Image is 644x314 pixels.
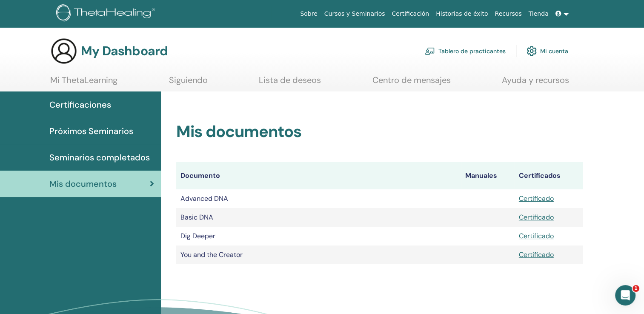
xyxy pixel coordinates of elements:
th: Manuales [461,162,515,189]
h2: Mis documentos [176,122,583,142]
h3: My Dashboard [81,43,168,59]
a: Recursos [491,6,525,22]
span: Certificaciones [49,98,111,111]
img: generic-user-icon.jpg [50,37,77,65]
img: logo.png [56,4,158,23]
a: Lista de deseos [259,75,321,91]
span: Seminarios completados [49,151,150,164]
a: Ayuda y recursos [502,75,569,91]
a: Historias de éxito [432,6,491,22]
iframe: Intercom live chat [615,285,635,305]
th: Certificados [515,162,583,189]
span: Mis documentos [49,177,117,190]
a: Tienda [525,6,552,22]
img: chalkboard-teacher.svg [425,47,435,55]
a: Certificado [519,194,554,203]
td: Basic DNA [176,208,461,227]
a: Tablero de practicantes [425,42,506,60]
td: Advanced DNA [176,189,461,208]
td: Dig Deeper [176,227,461,245]
a: Certificación [388,6,432,22]
th: Documento [176,162,461,189]
td: You and the Creator [176,245,461,264]
a: Sobre [297,6,321,22]
a: Siguiendo [169,75,208,91]
a: Centro de mensajes [372,75,451,91]
span: 1 [633,285,639,292]
a: Certificado [519,231,554,240]
a: Certificado [519,213,554,222]
img: cog.svg [527,44,537,58]
span: Próximos Seminarios [49,125,133,137]
a: Cursos y Seminarios [321,6,389,22]
a: Mi ThetaLearning [50,75,117,91]
a: Certificado [519,250,554,259]
a: Mi cuenta [527,42,568,60]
